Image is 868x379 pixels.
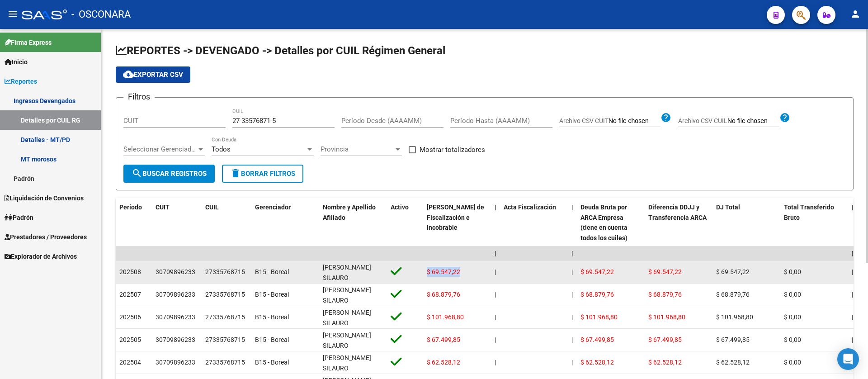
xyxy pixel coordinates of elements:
span: B15 - Boreal [255,268,289,275]
span: Borrar Filtros [230,170,295,178]
span: B15 - Boreal [255,313,289,321]
span: B15 - Boreal [255,291,289,298]
span: REPORTES -> DEVENGADO -> Detalles por CUIL Régimen General [116,44,445,57]
div: 30709896233 [156,335,195,345]
span: $ 69.547,22 [427,268,460,275]
span: Inicio [5,57,28,67]
span: Período [119,204,142,211]
span: [PERSON_NAME] SILAURO [323,309,371,327]
span: Diferencia DDJJ y Transferencia ARCA [648,204,707,221]
span: Nombre y Apellido Afiliado [323,204,376,221]
datatable-header-cell: Nombre y Apellido Afiliado [319,198,387,248]
div: 30709896233 [156,312,195,322]
datatable-header-cell: Período [116,198,152,248]
datatable-header-cell: | [491,198,500,248]
div: 27335768715 [205,267,245,277]
span: $ 62.528,12 [716,359,750,366]
span: | [571,291,573,298]
mat-icon: help [660,112,671,123]
datatable-header-cell: Activo [387,198,423,248]
datatable-header-cell: CUIL [202,198,251,248]
span: $ 101.968,80 [648,313,685,321]
span: $ 67.499,85 [427,336,460,343]
span: 202506 [119,313,141,321]
mat-icon: menu [7,9,18,19]
span: Exportar CSV [123,71,183,79]
datatable-header-cell: Deuda Bruta por ARCA Empresa (tiene en cuenta todos los cuiles) [577,198,645,248]
datatable-header-cell: Gerenciador [251,198,319,248]
span: | [852,336,853,343]
span: | [495,313,496,321]
span: | [571,250,573,257]
h3: Filtros [123,90,155,103]
span: | [571,359,573,366]
span: CUIL [205,204,219,211]
span: $ 68.879,76 [716,291,750,298]
span: [PERSON_NAME] de Fiscalización e Incobrable [427,204,484,232]
mat-icon: help [779,112,790,123]
span: Reportes [5,76,37,86]
button: Buscar Registros [123,165,215,183]
datatable-header-cell: Total Transferido Bruto [780,198,848,248]
span: $ 0,00 [784,313,801,321]
span: $ 69.547,22 [648,268,682,275]
span: $ 0,00 [784,291,801,298]
span: | [852,268,853,275]
span: $ 68.879,76 [427,291,460,298]
span: $ 69.547,22 [716,268,750,275]
span: | [571,313,573,321]
div: 30709896233 [156,267,195,277]
span: 202504 [119,359,141,366]
span: Seleccionar Gerenciador [123,145,197,153]
button: Exportar CSV [116,66,190,83]
div: 27335768715 [205,357,245,368]
div: 30709896233 [156,357,195,368]
span: Liquidación de Convenios [5,193,84,203]
span: Archivo CSV CUIL [678,117,727,124]
span: | [852,204,854,211]
datatable-header-cell: DJ Total [712,198,780,248]
span: Total Transferido Bruto [784,204,834,221]
datatable-header-cell: Deuda Bruta Neto de Fiscalización e Incobrable [423,198,491,248]
input: Archivo CSV CUIT [609,117,660,125]
div: Open Intercom Messenger [837,348,859,370]
datatable-header-cell: CUIT [152,198,202,248]
span: Padrón [5,213,33,223]
span: | [571,268,573,275]
span: Prestadores / Proveedores [5,232,87,242]
span: $ 62.528,12 [648,359,682,366]
mat-icon: person [850,9,861,19]
span: $ 62.528,12 [427,359,460,366]
mat-icon: cloud_download [123,69,134,80]
span: [PERSON_NAME] SILAURO [323,286,371,304]
span: | [495,204,496,211]
mat-icon: delete [230,168,241,179]
span: $ 101.968,80 [580,313,618,321]
span: | [495,336,496,343]
div: 27335768715 [205,312,245,322]
span: | [495,268,496,275]
span: $ 67.499,85 [648,336,682,343]
input: Archivo CSV CUIL [727,117,779,125]
span: Gerenciador [255,204,291,211]
span: | [571,204,573,211]
span: 202507 [119,291,141,298]
span: $ 68.879,76 [648,291,682,298]
span: $ 101.968,80 [716,313,753,321]
span: | [495,359,496,366]
span: $ 69.547,22 [580,268,614,275]
mat-icon: search [132,168,142,179]
span: [PERSON_NAME] SILAURO [323,354,371,372]
span: Mostrar totalizadores [420,144,485,155]
span: Acta Fiscalización [504,204,556,211]
div: 27335768715 [205,335,245,345]
button: Borrar Filtros [222,165,303,183]
span: B15 - Boreal [255,336,289,343]
span: $ 62.528,12 [580,359,614,366]
span: CUIT [156,204,170,211]
span: Activo [391,204,409,211]
span: Buscar Registros [132,170,207,178]
span: [PERSON_NAME] SILAURO [323,332,371,349]
span: 202505 [119,336,141,343]
span: Deuda Bruta por ARCA Empresa (tiene en cuenta todos los cuiles) [580,204,627,242]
